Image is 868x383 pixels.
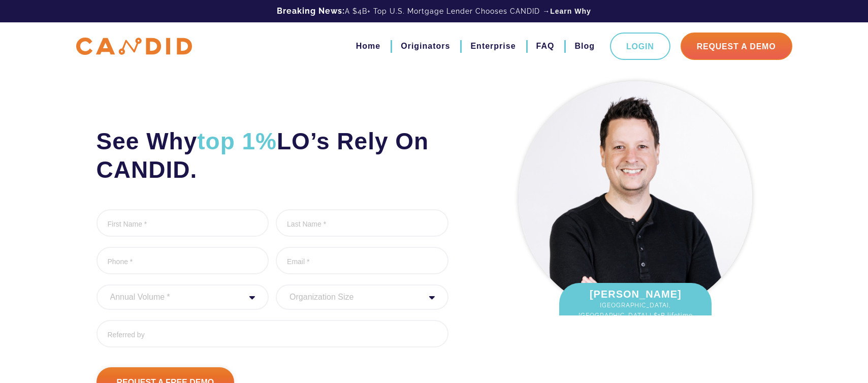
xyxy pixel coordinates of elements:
input: Last Name * [276,209,448,237]
a: Login [610,33,670,60]
a: FAQ [536,38,555,55]
a: Home [356,38,380,55]
input: First Name * [97,209,269,237]
img: CANDID APP [76,38,192,55]
a: Originators [401,38,450,55]
span: top 1% [197,128,277,154]
input: Email * [276,247,448,274]
div: [PERSON_NAME] [559,283,712,336]
input: Phone * [97,247,269,274]
a: Learn Why [550,6,591,16]
b: Breaking News: [277,6,345,16]
input: Referred by [97,320,448,347]
a: Request A Demo [681,33,792,60]
h2: See Why LO’s Rely On CANDID. [97,127,448,184]
a: Enterprise [470,38,516,55]
span: [GEOGRAPHIC_DATA], [GEOGRAPHIC_DATA] | $1B lifetime fundings. [569,300,701,331]
a: Blog [574,38,595,55]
